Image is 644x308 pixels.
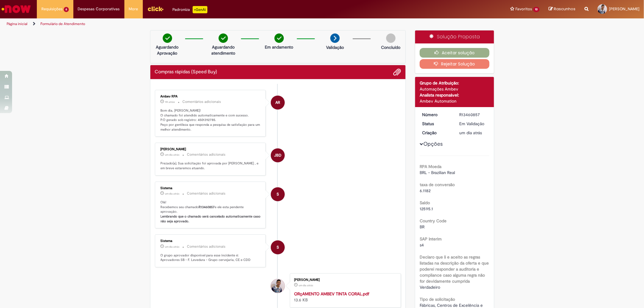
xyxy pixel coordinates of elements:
[420,200,430,205] b: Saldo
[549,6,575,12] a: Rascunhos
[420,188,431,193] span: 6.1182
[420,206,433,211] span: 12595.1
[420,59,489,69] button: Rejeitar Solução
[459,112,487,118] div: R13460857
[459,130,482,135] span: um dia atrás
[187,244,226,249] small: Comentários adicionais
[418,121,455,127] dt: Status
[459,130,487,136] div: 29/08/2025 08:51:49
[420,48,489,58] button: Aceitar solução
[294,291,395,303] div: 13.6 KB
[165,100,175,104] span: 11h atrás
[161,161,261,170] p: Prezado(a), Sua solicitação foi aprovada por [PERSON_NAME] , e em breve estaremos atuando.
[554,6,575,12] span: Rascunhos
[415,30,494,43] div: Solução Proposta
[209,44,238,56] p: Aguardando atendimento
[7,21,27,26] a: Página inicial
[161,186,261,190] div: Sistema
[271,96,285,110] div: Ambev RPA
[299,284,313,287] span: um dia atrás
[420,297,455,302] b: Tipo de solicitação
[165,100,175,104] time: 30/08/2025 09:14:57
[193,6,207,13] p: +GenAi
[163,33,172,43] img: check-circle-green.png
[277,240,279,255] span: S
[275,95,280,110] span: AR
[161,108,261,132] p: Bom dia, [PERSON_NAME]! O chamado foi atendido automaticamente e com sucesso. P.O gerado sob regi...
[420,254,489,284] b: Declaro que li e aceito as regras listadas na descrição da oferta e que poderei responder a audit...
[330,33,340,43] img: arrow-next.png
[64,7,69,12] span: 6
[199,205,215,209] b: R13460857
[5,18,425,30] ul: Trilhas de página
[420,182,455,187] b: taxa de conversão
[420,98,489,104] div: Ambev Automation
[420,80,489,86] div: Grupo de Atribuição:
[173,6,207,13] div: Padroniza
[41,6,62,12] span: Requisições
[418,130,455,136] dt: Criação
[393,68,401,76] button: Adicionar anexos
[420,236,442,242] b: SAP Interim
[155,69,217,75] h2: Compras rápidas (Speed Buy) Histórico de tíquete
[277,187,279,202] span: S
[271,148,285,162] div: Josenildo Batista De Araujo
[420,164,441,169] b: RPA Moeda
[161,214,262,224] b: Lembrando que o chamado será cancelado automaticamente caso não seja aprovado.
[459,121,487,127] div: Em Validação
[165,192,180,195] span: um dia atrás
[265,44,293,50] p: Em andamento
[183,99,221,104] small: Comentários adicionais
[420,242,424,248] span: s4
[161,148,261,151] div: [PERSON_NAME]
[299,284,313,287] time: 29/08/2025 08:51:36
[420,284,440,290] span: Verdadeiro
[165,245,180,249] span: um dia atrás
[420,86,489,92] div: Automações Ambev
[161,95,261,98] div: Ambev RPA
[165,245,180,249] time: 29/08/2025 08:51:57
[1,3,32,15] img: ServiceNow
[147,4,164,13] img: click_logo_yellow_360x200.png
[326,44,344,50] p: Validação
[271,187,285,201] div: System
[418,112,455,118] dt: Número
[161,239,261,243] div: Sistema
[165,153,180,157] span: um dia atrás
[271,279,285,293] div: Luiz Andre Morais De Freitas
[381,44,400,50] p: Concluído
[420,92,489,98] div: Analista responsável:
[459,130,482,135] time: 29/08/2025 08:51:49
[153,44,182,56] p: Aguardando Aprovação
[271,240,285,254] div: System
[161,253,261,262] p: O grupo aprovador disponível para esse incidente é: Aprovadores SB - F. Levedura - Grupo cervejar...
[420,224,425,230] span: BR
[533,7,540,12] span: 10
[187,152,226,157] small: Comentários adicionais
[274,33,284,43] img: check-circle-green.png
[420,170,455,175] span: BRL - Brazilian Real
[386,33,396,43] img: img-circle-grey.png
[274,148,281,163] span: JBD
[609,6,639,11] span: [PERSON_NAME]
[219,33,228,43] img: check-circle-green.png
[78,6,120,12] span: Despesas Corporativas
[40,21,85,26] a: Formulário de Atendimento
[129,6,138,12] span: More
[294,278,395,282] div: [PERSON_NAME]
[294,291,369,297] a: ORçAMENTO AMBEV TINTA CORAL.pdf
[187,191,226,196] small: Comentários adicionais
[161,200,261,224] p: Olá! Recebemos seu chamado e ele esta pendente aprovação.
[515,6,532,12] span: Favoritos
[165,153,180,157] time: 29/08/2025 08:54:47
[165,192,180,195] time: 29/08/2025 08:52:01
[420,218,447,224] b: Country Code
